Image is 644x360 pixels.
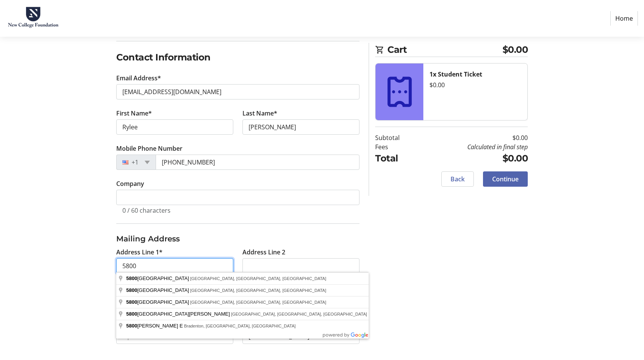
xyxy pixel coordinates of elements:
[375,151,419,165] td: Total
[116,109,152,118] label: First Name*
[429,70,482,78] strong: 1x Student Ticket
[126,275,190,281] span: [GEOGRAPHIC_DATA]
[503,43,528,57] span: $0.00
[190,276,326,281] span: [GEOGRAPHIC_DATA], [GEOGRAPHIC_DATA], [GEOGRAPHIC_DATA]
[156,155,359,170] input: (201) 555-0123
[375,133,419,142] td: Subtotal
[419,151,528,165] td: $0.00
[126,323,137,329] span: 5800
[190,288,326,293] span: [GEOGRAPHIC_DATA], [GEOGRAPHIC_DATA], [GEOGRAPHIC_DATA]
[375,142,419,151] td: Fees
[242,109,277,118] label: Last Name*
[429,80,521,90] div: $0.00
[126,275,137,281] span: 5800
[116,179,144,188] label: Company
[387,43,503,57] span: Cart
[126,311,137,317] span: 5800
[126,299,137,305] span: 5800
[116,233,359,244] h3: Mailing Address
[492,174,519,184] span: Continue
[126,287,137,293] span: 5800
[184,324,296,328] span: Bradenton, [GEOGRAPHIC_DATA], [GEOGRAPHIC_DATA]
[419,133,528,142] td: $0.00
[450,174,465,184] span: Back
[231,312,367,316] span: [GEOGRAPHIC_DATA], [GEOGRAPHIC_DATA], [GEOGRAPHIC_DATA]
[126,287,190,293] span: [GEOGRAPHIC_DATA]
[126,323,184,329] span: [PERSON_NAME] E
[126,299,190,305] span: [GEOGRAPHIC_DATA]
[116,144,182,153] label: Mobile Phone Number
[419,142,528,151] td: Calculated in final step
[190,300,326,305] span: [GEOGRAPHIC_DATA], [GEOGRAPHIC_DATA], [GEOGRAPHIC_DATA]
[116,258,233,274] input: Address
[242,248,285,257] label: Address Line 2
[610,11,638,26] a: Home
[483,171,528,187] button: Continue
[122,206,171,215] tr-character-limit: 0 / 60 characters
[116,248,163,257] label: Address Line 1*
[441,171,474,187] button: Back
[116,50,359,64] h2: Contact Information
[126,311,231,317] span: [GEOGRAPHIC_DATA][PERSON_NAME]
[6,3,60,34] img: New College Foundation's Logo
[116,73,161,83] label: Email Address*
